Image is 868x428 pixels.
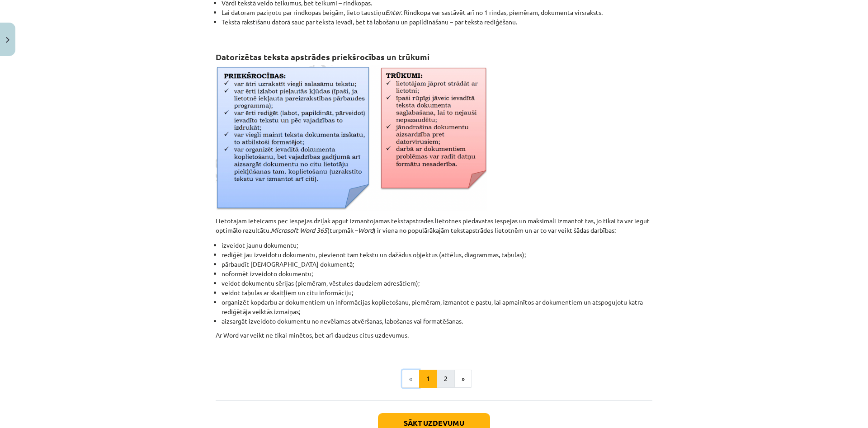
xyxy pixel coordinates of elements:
li: rediģēt jau izveidotu dokumentu, pievienot tam tekstu un dažādus objektus (attēlus, diagrammas, t... [222,250,652,259]
li: pārbaudīt [DEMOGRAPHIC_DATA] dokumentā; [222,259,652,269]
nav: Page navigation example [216,370,652,388]
li: veidot dokumentu sērijas (piemēram, vēstules daudziem adresātiem); [222,278,652,288]
img: icon-close-lesson-0947bae3869378f0d4975bcd49f059093ad1ed9edebbc8119c70593378902aed.svg [6,37,9,43]
li: izveidot jaunu dokumentu; [222,240,652,250]
i: Word [358,226,373,234]
i: Microsoft Word 365 [271,226,327,234]
p: Ar Word var veikt ne tikai minētos, bet arī daudzus citus uzdevumus. [216,330,652,349]
li: organizēt kopdarbu ar dokumentiem un informācijas koplietošanu, piemēram, izmantot e pastu, lai a... [222,297,652,316]
i: Enter [385,8,401,16]
li: noformēt izveidoto dokumentu; [222,269,652,278]
button: » [454,370,472,388]
li: Teksta rakstīšanu datorā sauc par teksta ievadi, bet tā labošanu un papildināšanu – par teksta re... [222,17,652,36]
p: Lietotājam ieteicams pēc iespējas dziļāk apgūt izmantojamās tekstapstrādes lietotnes piedāvātās i... [216,216,652,235]
strong: Datorizētas teksta apstrādes priekšrocības un trūkumi [216,52,429,62]
li: aizsargāt izveidoto dokumentu no nevēlamas atvēršanas, labošanas vai formatēšanas. [222,316,652,326]
li: veidot tabulas ar skaitļiem un citu informāciju; [222,288,652,297]
li: Lai datoram paziņotu par rindkopas beigām, lieto taustiņu . Rindkopa var sastāvēt arī no 1 rindas... [222,8,652,17]
button: 2 [437,370,455,388]
button: 1 [419,370,437,388]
